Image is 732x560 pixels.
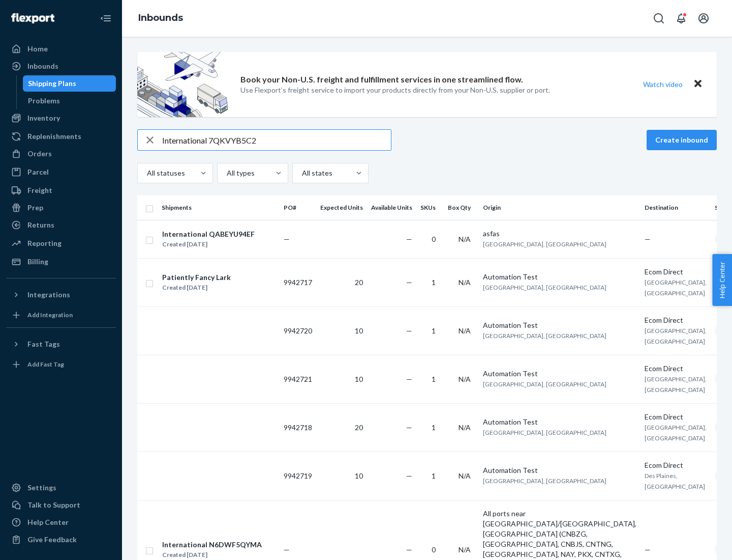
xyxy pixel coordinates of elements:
[162,239,255,249] div: Created [DATE]
[28,78,76,89] div: Shipping Plans
[23,75,116,92] a: Shipping Plans
[406,278,412,287] span: —
[444,195,479,220] th: Box Qty
[645,472,705,490] span: Des Plaines, [GEOGRAPHIC_DATA]
[432,423,436,432] span: 1
[459,423,471,432] span: N/A
[28,96,60,106] div: Problems
[483,229,636,239] div: asfas
[406,423,412,432] span: —
[636,77,689,92] button: Watch video
[27,360,64,369] div: Add Fast Tag
[240,85,550,95] p: Use Flexport’s freight service to import your products directly from your Non-U.S. supplier or port.
[6,217,116,233] a: Returns
[27,257,48,267] div: Billing
[6,497,116,513] a: Talk to Support
[645,278,707,297] span: [GEOGRAPHIC_DATA], [GEOGRAPHIC_DATA]
[649,8,669,29] button: Open Search Box
[406,326,412,335] span: —
[459,326,471,335] span: N/A
[280,258,316,306] td: 9942717
[6,287,116,303] button: Integrations
[483,465,636,475] div: Automation Test
[6,58,116,74] a: Inbounds
[459,375,471,383] span: N/A
[158,195,280,220] th: Shipments
[96,8,116,29] button: Close Navigation
[432,235,436,243] span: 0
[27,44,48,54] div: Home
[406,235,412,243] span: —
[27,290,70,300] div: Integrations
[640,195,711,220] th: Destination
[27,185,52,195] div: Freight
[355,471,363,480] span: 10
[645,424,707,442] span: [GEOGRAPHIC_DATA], [GEOGRAPHIC_DATA]
[27,311,73,319] div: Add Integration
[483,369,636,379] div: Automation Test
[162,540,262,550] div: International N6DWF5QYMA
[483,320,636,330] div: Automation Test
[27,220,54,230] div: Returns
[645,412,707,422] div: Ecom Direct
[162,283,231,293] div: Created [DATE]
[6,514,116,530] a: Help Center
[432,278,436,287] span: 1
[27,167,49,177] div: Parcel
[27,131,81,142] div: Replenishments
[459,278,471,287] span: N/A
[27,113,60,123] div: Inventory
[671,8,691,29] button: Open notifications
[316,195,367,220] th: Expected Units
[6,164,116,180] a: Parcel
[459,545,471,554] span: N/A
[6,41,116,57] a: Home
[162,130,391,150] input: Search inbounds by name, destination, msku...
[406,375,412,383] span: —
[483,380,606,388] span: [GEOGRAPHIC_DATA], [GEOGRAPHIC_DATA]
[355,278,363,287] span: 20
[355,423,363,432] span: 20
[432,545,436,554] span: 0
[355,326,363,335] span: 10
[645,460,707,470] div: Ecom Direct
[280,195,316,220] th: PO#
[27,517,69,527] div: Help Center
[406,471,412,480] span: —
[6,336,116,352] button: Fast Tags
[691,77,705,92] button: Close
[280,306,316,355] td: 9942720
[162,229,255,239] div: International QABEYU94EF
[27,483,56,493] div: Settings
[483,272,636,282] div: Automation Test
[138,12,183,23] a: Inbounds
[280,403,316,452] td: 9942718
[645,315,707,325] div: Ecom Direct
[479,195,640,220] th: Origin
[280,355,316,403] td: 9942721
[693,8,714,29] button: Open account menu
[416,195,444,220] th: SKUs
[6,110,116,126] a: Inventory
[355,375,363,383] span: 10
[284,235,290,243] span: —
[483,240,606,248] span: [GEOGRAPHIC_DATA], [GEOGRAPHIC_DATA]
[280,452,316,500] td: 9942719
[645,375,707,394] span: [GEOGRAPHIC_DATA], [GEOGRAPHIC_DATA]
[645,327,707,345] span: [GEOGRAPHIC_DATA], [GEOGRAPHIC_DATA]
[6,235,116,251] a: Reporting
[367,195,416,220] th: Available Units
[645,235,651,243] span: —
[6,146,116,162] a: Orders
[6,200,116,216] a: Prep
[27,203,43,213] div: Prep
[27,535,77,545] div: Give Feedback
[483,429,606,436] span: [GEOGRAPHIC_DATA], [GEOGRAPHIC_DATA]
[459,471,471,480] span: N/A
[432,326,436,335] span: 1
[712,254,732,306] span: Help Center
[162,272,231,283] div: Patiently Fancy Lark
[432,471,436,480] span: 1
[284,545,290,554] span: —
[6,531,116,548] button: Give Feedback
